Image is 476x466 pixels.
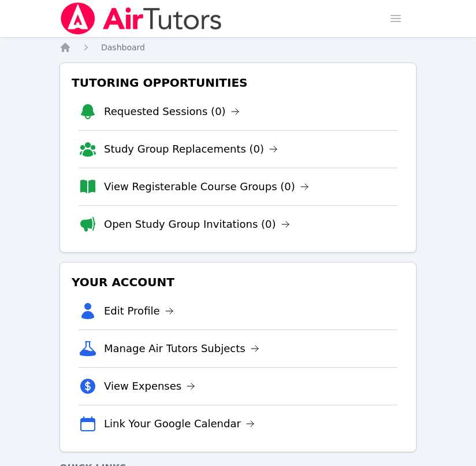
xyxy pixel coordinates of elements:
h3: Your Account [69,272,407,293]
a: Requested Sessions (0) [104,103,240,120]
a: Link Your Google Calendar [104,416,255,432]
img: Air Tutors [59,2,223,35]
a: Edit Profile [104,303,174,319]
a: Dashboard [101,42,145,53]
a: Manage Air Tutors Subjects [104,341,259,357]
a: View Expenses [104,378,195,394]
h3: Tutoring Opportunities [69,72,407,93]
a: Open Study Group Invitations (0) [104,216,290,232]
a: Study Group Replacements (0) [104,141,278,157]
span: Dashboard [101,43,145,52]
nav: Breadcrumb [59,42,416,53]
a: View Registerable Course Groups (0) [104,179,309,195]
